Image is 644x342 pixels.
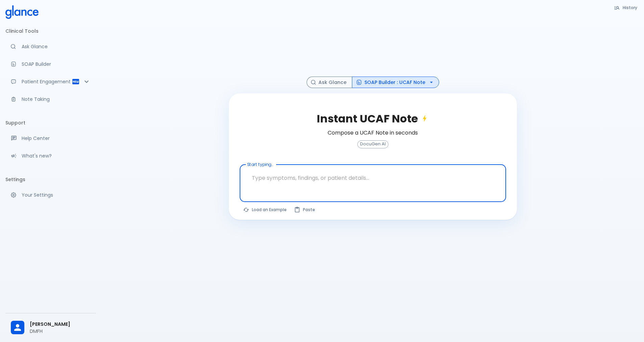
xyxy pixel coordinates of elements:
[5,57,96,72] a: Docugen: Compose a clinical documentation in seconds
[328,128,418,138] h6: Compose a UCAF Note in seconds
[5,39,96,54] a: Moramiz: Find ICD10AM codes instantly
[5,131,96,146] a: Get help from our support team
[22,61,91,67] p: SOAP Builder
[22,96,91,103] p: Note Taking
[5,23,96,39] li: Clinical Tools
[22,135,91,142] p: Help Center
[5,188,96,202] a: Manage your settings
[5,148,96,163] div: Recent updates and feature releases
[5,115,96,131] li: Support
[307,77,352,88] button: Ask Glance
[5,92,96,107] a: Advanced note-taking
[611,3,641,12] button: History
[22,152,91,159] p: What's new?
[240,205,291,215] button: Load a random example
[5,316,96,339] div: [PERSON_NAME]DMFH
[22,78,72,85] p: Patient Engagement
[5,74,96,89] div: Patient Reports & Referrals
[317,112,429,125] h2: Instant UCAF Note
[30,321,91,328] span: [PERSON_NAME]
[291,205,319,215] button: Paste from clipboard
[352,77,439,88] button: SOAP Builder : UCAF Note
[5,171,96,188] li: Settings
[247,162,273,167] label: Start typing...
[22,192,91,198] p: Your Settings
[358,142,388,147] span: DocuGen AI
[30,328,91,335] p: DMFH
[22,43,91,50] p: Ask Glance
